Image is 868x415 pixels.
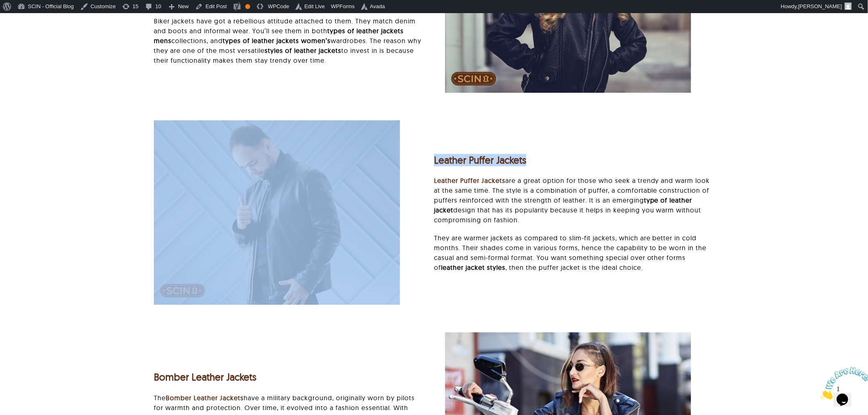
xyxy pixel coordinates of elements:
[154,119,400,128] a: Bomber Jacket
[3,3,7,10] span: 1
[3,3,54,36] img: Chat attention grabber
[166,394,244,402] a: Bomber Leather Jackets
[817,364,868,403] iframe: chat widget
[154,371,256,383] a: Bomber Leather Jackets
[154,16,423,65] p: Biker jackets have got a rebellious attitude attached to them. They match denim and boots and inf...
[434,176,714,225] p: are a great option for those who seek a trendy and warm look at the same time. The style is a com...
[434,233,714,272] p: They are warmer jackets as compared to slim-fit jackets, which are better in cold months. Their s...
[434,154,526,166] a: Leather Puffer Jackets
[154,120,400,305] img: Bomber Jacket
[245,4,250,9] div: OK
[798,3,842,9] span: [PERSON_NAME]
[441,263,505,271] strong: leather jacket styles
[434,176,505,185] a: Leather Puffer Jackets
[223,36,331,45] strong: types of leather jackets women’s
[445,331,691,340] a: Biker Jacket
[265,46,341,55] strong: styles of leather jackets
